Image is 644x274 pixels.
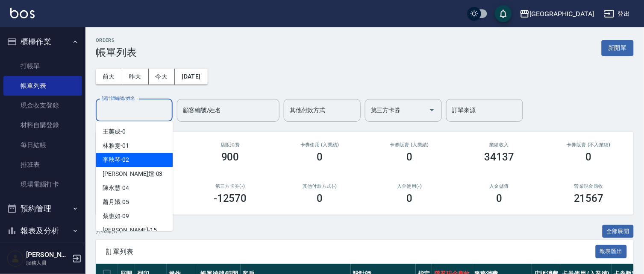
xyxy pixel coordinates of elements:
div: [GEOGRAPHIC_DATA] [530,9,594,19]
h3: 0 [586,151,592,163]
h2: 入金儲值 [465,184,534,189]
h2: 卡券販賣 (不入業績) [554,142,623,148]
h2: 營業現金應收 [554,184,623,189]
button: 客戶管理 [3,242,82,264]
h5: [PERSON_NAME] [26,251,70,259]
button: [GEOGRAPHIC_DATA] [516,5,597,23]
a: 每日結帳 [3,135,82,155]
h2: 店販消費 [196,142,265,148]
a: 排班表 [3,155,82,175]
label: 設計師編號/姓名 [102,95,135,102]
h2: 業績收入 [465,142,534,148]
button: save [495,5,512,22]
a: 現場電腦打卡 [3,175,82,194]
h3: 0 [406,192,412,204]
p: 服務人員 [26,259,70,267]
span: 王萬成 -0 [103,127,126,136]
h3: 0 [496,192,502,204]
span: [PERSON_NAME]媗 -03 [103,169,162,178]
h2: 入金使用(-) [375,184,444,189]
button: 報表匯出 [596,245,627,258]
h2: 其他付款方式(-) [285,184,355,189]
button: 報表及分析 [3,220,82,242]
button: 登出 [601,6,634,22]
span: 林雅雯 -01 [103,141,129,150]
span: 蕭月娥 -05 [103,198,129,207]
button: 新開單 [602,40,634,56]
h3: 900 [221,151,239,163]
button: 今天 [149,69,175,85]
h3: 0 [317,192,323,204]
h3: 34137 [484,151,514,163]
button: [DATE] [175,69,207,85]
h3: -12570 [214,192,247,204]
button: 全部展開 [603,225,634,238]
button: 預約管理 [3,198,82,220]
a: 打帳單 [3,56,82,76]
a: 新開單 [602,44,634,52]
h3: 0 [406,151,412,163]
a: 報表匯出 [596,247,627,255]
button: 前天 [96,69,122,85]
h2: 第三方卡券(-) [196,184,265,189]
a: 帳單列表 [3,76,82,96]
h3: 21567 [574,192,604,204]
h3: 0 [317,151,323,163]
button: Open [425,103,439,117]
button: 昨天 [122,69,149,85]
h2: ORDERS [96,38,137,43]
span: 李秋琴 -02 [103,155,129,164]
span: 蔡惠如 -09 [103,212,129,221]
h3: 帳單列表 [96,47,137,58]
span: [PERSON_NAME] -15 [103,226,156,235]
a: 現金收支登錄 [3,96,82,115]
span: 訂單列表 [106,248,596,256]
img: Person [7,250,24,267]
span: 陳永慧 -04 [103,184,129,192]
h2: 卡券使用 (入業績) [285,142,355,148]
h2: 卡券販賣 (入業績) [375,142,444,148]
img: Logo [10,8,35,18]
p: 共 46 筆, 1 / 1 [96,227,122,235]
button: 櫃檯作業 [3,31,82,53]
a: 材料自購登錄 [3,115,82,135]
